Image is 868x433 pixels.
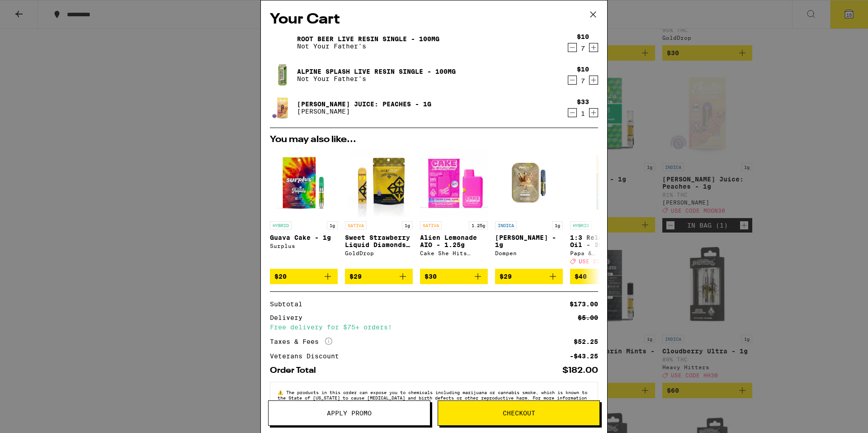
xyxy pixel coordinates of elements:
[349,273,362,280] span: $29
[270,135,598,144] h2: You may also like...
[570,269,638,284] button: Add to bag
[420,269,488,284] button: Add to bag
[420,149,488,269] a: Open page for Alien Lemonade AIO - 1.25g from Cake She Hits Different
[278,390,587,406] span: The products in this order can expose you to chemicals including marijuana or cannabis smoke, whi...
[578,314,598,321] div: $5.00
[345,269,413,284] button: Add to bag
[297,108,431,115] p: [PERSON_NAME]
[270,269,338,284] button: Add to bag
[495,149,563,269] a: Open page for King Louis XIII - 1g from Dompen
[562,366,598,375] div: $182.00
[270,301,309,307] div: Subtotal
[570,301,598,307] div: $173.00
[270,149,338,217] img: Surplus - Guava Cake - 1g
[297,35,439,43] a: Root Beer Live Resin Single - 100mg
[270,10,598,30] h2: Your Cart
[270,338,332,346] div: Taxes & Fees
[270,62,295,88] img: Alpine Splash Live Resin Single - 100mg
[589,76,598,85] button: Increment
[495,250,563,256] div: Dompen
[345,149,413,269] a: Open page for Sweet Strawberry Liquid Diamonds AIO - 1g from GoldDrop
[327,410,372,416] span: Apply Promo
[570,149,638,269] a: Open page for 1:3 Releaf Body Oil - 300mg from Papa & Barkley
[570,234,638,248] p: 1:3 Releaf Body Oil - 300mg
[574,338,598,345] div: $52.25
[577,110,589,117] div: 1
[469,221,488,229] p: 1.25g
[577,66,589,73] div: $10
[570,221,592,229] p: HYBRID
[270,314,309,321] div: Delivery
[345,221,367,229] p: SATIVA
[570,149,638,217] img: Papa & Barkley - 1:3 Releaf Body Oil - 300mg
[568,76,577,85] button: Decrement
[274,273,287,280] span: $20
[270,234,338,241] p: Guava Cake - 1g
[327,221,338,229] p: 1g
[589,108,598,117] button: Increment
[503,410,535,416] span: Checkout
[495,234,563,248] p: [PERSON_NAME] - 1g
[345,234,413,248] p: Sweet Strawberry Liquid Diamonds AIO - 1g
[575,273,587,280] span: $40
[500,273,512,280] span: $29
[270,149,338,269] a: Open page for Guava Cake - 1g from Surplus
[420,234,488,248] p: Alien Lemonade AIO - 1.25g
[270,243,338,249] div: Surplus
[270,30,295,55] img: Root Beer Live Resin Single - 100mg
[420,221,442,229] p: SATIVA
[425,273,437,280] span: $30
[348,149,410,217] img: GoldDrop - Sweet Strawberry Liquid Diamonds AIO - 1g
[568,108,577,117] button: Decrement
[420,250,488,256] div: Cake She Hits Different
[552,221,563,229] p: 1g
[345,250,413,256] div: GoldDrop
[5,6,65,14] span: Hi. Need any help?
[495,149,563,217] img: Dompen - King Louis XIII - 1g
[570,250,638,256] div: Papa & [PERSON_NAME]
[270,366,322,375] div: Order Total
[495,221,517,229] p: INDICA
[297,43,439,50] p: Not Your Father's
[568,43,577,52] button: Decrement
[270,353,345,359] div: Veterans Discount
[577,77,589,85] div: 7
[570,353,598,359] div: -$43.25
[579,258,633,264] span: USE CODE MOON30
[577,45,589,52] div: 7
[297,75,456,82] p: Not Your Father's
[438,400,600,426] button: Checkout
[268,400,430,426] button: Apply Promo
[589,43,598,52] button: Increment
[278,390,286,395] span: ⚠️
[270,95,295,120] img: Jeeter Juice: Peaches - 1g
[402,221,413,229] p: 1g
[297,100,431,108] a: [PERSON_NAME] Juice: Peaches - 1g
[577,98,589,105] div: $33
[270,324,598,330] div: Free delivery for $75+ orders!
[420,149,488,217] img: Cake She Hits Different - Alien Lemonade AIO - 1.25g
[577,33,589,40] div: $10
[297,68,456,75] a: Alpine Splash Live Resin Single - 100mg
[495,269,563,284] button: Add to bag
